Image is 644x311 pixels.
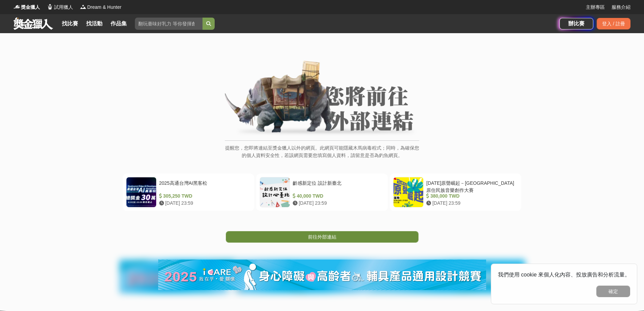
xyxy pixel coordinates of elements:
div: [DATE] 23:59 [426,200,515,207]
a: LogoDream & Hunter [80,4,121,11]
span: 試用獵人 [54,4,73,11]
button: 確定 [596,286,630,297]
div: [DATE] 23:59 [159,200,248,207]
a: [DATE]原聲崛起－[GEOGRAPHIC_DATA]原住民族音樂創作大賽 380,000 TWD [DATE] 23:59 [390,174,521,211]
a: Logo試用獵人 [47,4,73,11]
div: 2025高通台灣AI黑客松 [159,180,248,193]
a: 前往外部連結 [226,231,419,243]
img: Logo [80,3,87,10]
input: 翻玩臺味好乳力 等你發揮創意！ [135,18,202,30]
span: 前往外部連結 [308,234,336,240]
a: 找活動 [84,19,105,28]
div: [DATE]原聲崛起－[GEOGRAPHIC_DATA]原住民族音樂創作大賽 [426,180,515,193]
div: 305,250 TWD [159,193,248,200]
img: Logo [47,3,53,10]
a: 找比賽 [59,19,81,28]
span: 獎金獵人 [21,4,40,11]
img: Logo [14,3,20,10]
a: Logo獎金獵人 [14,4,40,11]
a: 服務介紹 [612,4,630,11]
p: 提醒您，您即將連結至獎金獵人以外的網頁。此網頁可能隱藏木馬病毒程式；同時，為確保您的個人資料安全性，若該網頁需要您填寫個人資料，請留意是否為釣魚網頁。 [225,144,419,166]
a: 齡感新定位 設計新臺北 40,000 TWD [DATE] 23:59 [256,174,388,211]
div: 登入 / 註冊 [597,18,630,29]
div: 380,000 TWD [426,193,515,200]
span: 我們使用 cookie 來個人化內容、投放廣告和分析流量。 [498,272,630,277]
a: 主辦專區 [586,4,605,11]
a: 作品集 [108,19,129,28]
img: External Link Banner [225,61,419,137]
a: 辦比賽 [559,18,593,29]
div: [DATE] 23:59 [293,200,382,207]
div: 齡感新定位 設計新臺北 [293,180,382,193]
span: Dream & Hunter [87,4,121,11]
img: 82ada7f3-464c-43f2-bb4a-5bc5a90ad784.jpg [158,260,486,290]
div: 40,000 TWD [293,193,382,200]
a: 2025高通台灣AI黑客松 305,250 TWD [DATE] 23:59 [123,174,254,211]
